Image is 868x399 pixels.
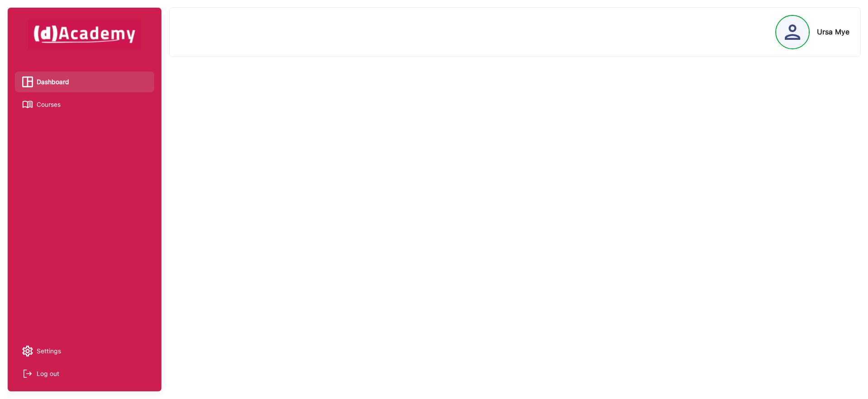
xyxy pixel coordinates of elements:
div: Log out [37,367,59,380]
span: Courses [37,98,61,111]
a: Dashboard iconDashboard [22,75,147,89]
img: Courses icon [22,99,33,110]
img: Dashboard icon [22,76,33,87]
img: setting [22,346,33,356]
div: Ursa Mye [817,28,849,36]
span: Dashboard [37,75,69,89]
img: Log out [22,368,33,379]
img: dAcademy [28,19,141,49]
span: Settings [37,344,61,358]
a: Courses iconCourses [22,98,147,111]
img: Profile [785,24,800,40]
